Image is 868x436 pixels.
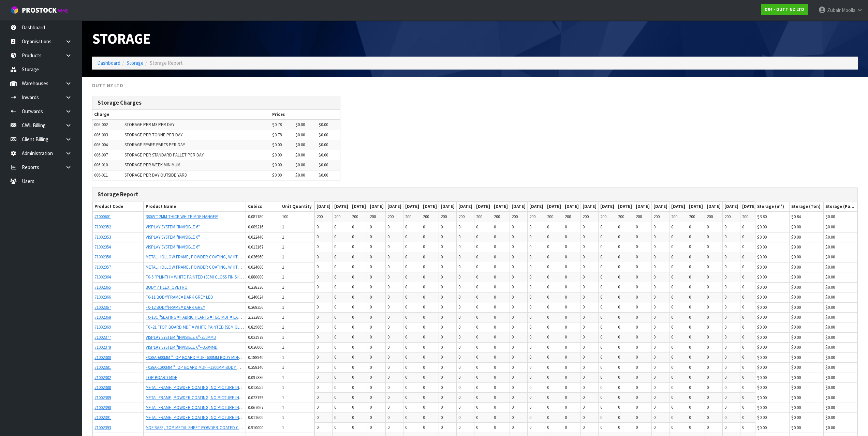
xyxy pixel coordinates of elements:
[476,224,478,230] span: 0
[146,224,200,230] a: VISPLAY SYSTEM "INVISIBLE 6"
[458,244,460,250] span: 0
[334,264,336,270] span: 0
[755,262,789,272] td: $0.00
[97,60,120,66] a: Dashboard
[423,254,425,260] span: 0
[92,110,270,120] th: Charge
[319,142,328,148] span: $0.00
[92,82,123,89] span: DUTT NZ LTD
[755,242,789,252] td: $0.00
[405,234,407,240] span: 0
[529,264,531,270] span: 0
[319,172,328,178] span: $0.00
[272,172,282,178] span: $0.00
[458,264,460,270] span: 0
[387,214,394,220] span: 200
[742,234,744,240] span: 0
[423,214,429,220] span: 200
[707,234,709,240] span: 0
[94,122,108,127] span: 006-002
[827,7,841,13] span: Zubair
[92,202,144,212] th: Product Code
[94,142,108,148] span: 006-004
[94,364,111,370] a: 71002381
[405,254,407,260] span: 0
[146,344,218,350] a: VISPLAY SYSTEM "INVISIBLE 6"--350MMD
[94,405,111,410] a: 71002390
[529,214,535,220] span: 200
[563,201,581,212] th: [DATE]
[439,201,457,212] th: [DATE]
[124,142,185,148] span: STORAGE SPARE PARTS PER DAY
[94,375,111,380] a: 71002382
[441,264,443,270] span: 0
[272,142,282,148] span: $0.00
[94,162,108,168] span: 006-010
[94,244,111,250] a: 71002354
[334,244,336,250] span: 0
[333,201,350,212] th: [DATE]
[146,234,200,240] a: VISPLAY SYSTEM "INVISIBLE 6"
[315,201,333,212] th: [DATE]
[98,100,335,106] h3: Storage Charges
[707,214,713,220] span: 200
[689,234,691,240] span: 0
[146,364,292,370] a: FX38A-1200MM "TOP BOARD MDF --1200MM BODY MDF TOE KICK = DARK METAL"
[146,395,254,401] a: METAL FRAME, POWDER COATING, NO PICTURE INCLUDED
[636,264,638,270] span: 0
[823,232,857,242] td: $0.00
[707,224,709,230] span: 0
[823,222,857,232] td: $0.00
[317,244,319,250] span: 0
[724,224,726,230] span: 0
[600,264,602,270] span: 0
[94,324,111,330] a: 71002369
[94,224,111,230] a: 71002352
[146,254,286,260] a: METAL HOLLOW FRAME, POWDER COATING, WHITE ACRYLIC ON THE FRONT
[94,132,108,138] span: 006-003
[636,234,638,240] span: 0
[94,395,111,401] a: 71002389
[280,212,314,222] td: 100
[146,264,286,270] a: METAL HOLLOW FRAME, POWDER COATING, WHITE ACRYLIC ON THE FRONT
[755,232,789,242] td: $0.00
[98,191,852,198] h3: Storage Report
[441,244,443,250] span: 0
[755,212,789,222] td: $3.80
[618,214,624,220] span: 200
[94,385,111,390] a: 71002388
[670,201,687,212] th: [DATE]
[272,122,282,127] span: $0.78
[689,214,695,220] span: 200
[671,234,673,240] span: 0
[652,201,670,212] th: [DATE]
[755,222,789,232] td: $0.00
[458,254,460,260] span: 0
[618,244,620,250] span: 0
[789,222,823,232] td: $0.00
[653,214,660,220] span: 200
[334,234,336,240] span: 0
[280,252,314,262] td: 1
[457,201,474,212] th: [DATE]
[529,254,531,260] span: 0
[146,314,315,320] a: FX-13C "SEATING = FABRIC PLANTS = TBC MDF = LACQUERED GREY TOE KICK = LIGHT METAL"
[146,385,254,390] a: METAL FRAME, POWDER COATING, NO PICTURE INCLUDED
[653,244,656,250] span: 0
[565,234,567,240] span: 0
[547,244,549,250] span: 0
[94,264,111,270] a: 71002357
[146,405,254,410] a: METAL FRAME, POWDER COATING, NO PICTURE INCLUDED
[789,232,823,242] td: $0.00
[618,264,620,270] span: 0
[295,152,305,158] span: $0.00
[352,234,354,240] span: 0
[423,264,425,270] span: 0
[545,201,563,212] th: [DATE]
[94,314,111,320] a: 71002368
[248,214,263,220] span: 0.081180
[334,254,336,260] span: 0
[458,224,460,230] span: 0
[319,152,328,158] span: $0.00
[58,7,69,14] small: WMS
